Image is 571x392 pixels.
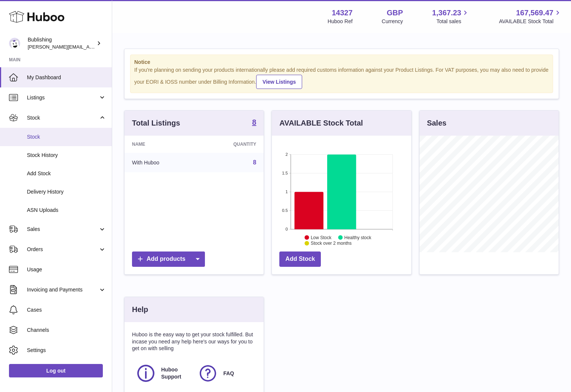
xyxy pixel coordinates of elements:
[286,227,288,231] text: 0
[27,286,98,293] span: Invoicing and Payments
[516,8,553,18] span: 167,569.47
[198,363,252,383] a: FAQ
[252,118,256,127] a: 8
[27,246,98,253] span: Orders
[499,8,562,25] a: 167,569.47 AVAILABLE Stock Total
[125,136,198,153] th: Name
[499,18,562,25] span: AVAILABLE Stock Total
[136,363,190,383] a: Huboo Support
[27,114,98,121] span: Stock
[28,44,150,50] span: [PERSON_NAME][EMAIL_ADDRESS][DOMAIN_NAME]
[28,36,95,50] div: Bublishing
[286,152,288,157] text: 2
[198,136,264,153] th: Quantity
[134,59,549,66] strong: Notice
[9,364,103,377] a: Log out
[223,370,234,377] span: FAQ
[387,8,403,18] strong: GBP
[27,152,106,159] span: Stock History
[382,18,403,25] div: Currency
[132,251,205,267] a: Add products
[27,74,106,81] span: My Dashboard
[436,18,470,25] span: Total sales
[311,235,332,240] text: Low Stock
[311,241,351,246] text: Stock over 2 months
[252,118,256,126] strong: 8
[132,305,148,315] h3: Help
[279,118,363,128] h3: AVAILABLE Stock Total
[27,133,106,141] span: Stock
[332,8,353,18] strong: 14327
[161,366,190,380] span: Huboo Support
[27,207,106,214] span: ASN Uploads
[27,306,106,314] span: Cases
[286,189,288,194] text: 1
[9,38,20,49] img: hamza@bublishing.com
[27,170,106,177] span: Add Stock
[27,94,98,101] span: Listings
[132,331,256,352] p: Huboo is the easy way to get your stock fulfilled. But incase you need any help here's our ways f...
[432,8,461,18] span: 1,367.23
[256,75,302,89] a: View Listings
[27,226,98,233] span: Sales
[253,159,256,166] a: 8
[27,188,106,195] span: Delivery History
[27,266,106,273] span: Usage
[279,251,321,267] a: Add Stock
[344,235,372,240] text: Healthy stock
[134,67,549,89] div: If you're planning on sending your products internationally please add required customs informati...
[328,18,353,25] div: Huboo Ref
[427,118,446,128] h3: Sales
[27,347,106,354] span: Settings
[432,8,470,25] a: 1,367.23 Total sales
[282,171,288,175] text: 1.5
[27,327,106,334] span: Channels
[125,153,198,172] td: With Huboo
[282,208,288,213] text: 0.5
[132,118,180,128] h3: Total Listings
